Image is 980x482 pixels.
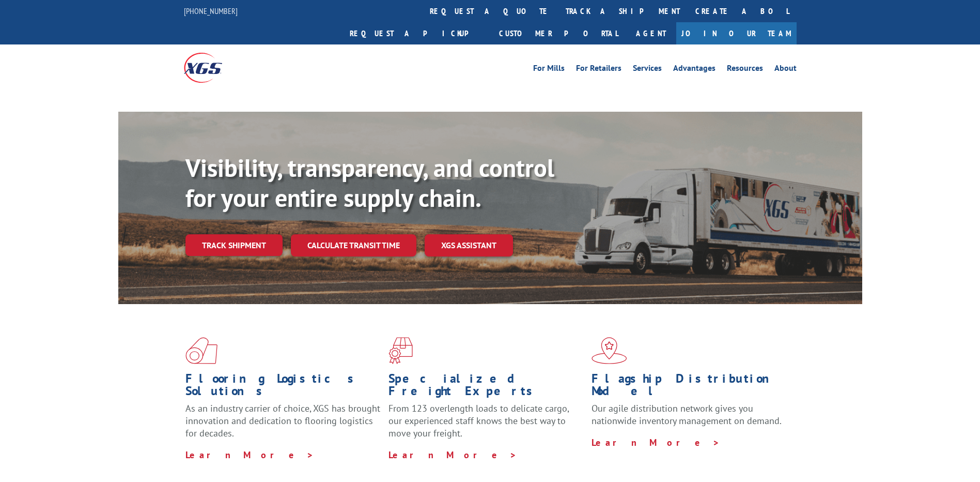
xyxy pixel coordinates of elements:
[592,402,782,427] span: Our agile distribution network gives you nationwide inventory management on demand.
[425,234,513,257] a: XGS ASSISTANT
[185,152,554,214] b: Visibility, transparency, and control for your entire supply chain.
[185,402,380,439] span: As an industry carrier of choice, XGS has brought innovation and dedication to flooring logistics...
[673,64,715,76] a: Advantages
[388,337,413,364] img: xgs-icon-focused-on-flooring-red
[626,22,676,44] a: Agent
[576,64,621,76] a: For Retailers
[533,64,565,76] a: For Mills
[185,449,314,461] a: Learn More >
[727,64,763,76] a: Resources
[592,436,720,448] a: Learn More >
[185,372,381,402] h1: Flooring Logistics Solutions
[676,22,797,44] a: Join Our Team
[633,64,662,76] a: Services
[774,64,797,76] a: About
[388,449,517,461] a: Learn More >
[388,372,584,402] h1: Specialized Freight Experts
[185,337,217,364] img: xgs-icon-total-supply-chain-intelligence-red
[491,22,626,44] a: Customer Portal
[342,22,491,44] a: Request a pickup
[592,372,787,402] h1: Flagship Distribution Model
[184,6,238,16] a: [PHONE_NUMBER]
[388,402,584,448] p: From 123 overlength loads to delicate cargo, our experienced staff knows the best way to move you...
[592,337,627,364] img: xgs-icon-flagship-distribution-model-red
[291,234,416,257] a: Calculate transit time
[185,234,283,256] a: Track shipment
